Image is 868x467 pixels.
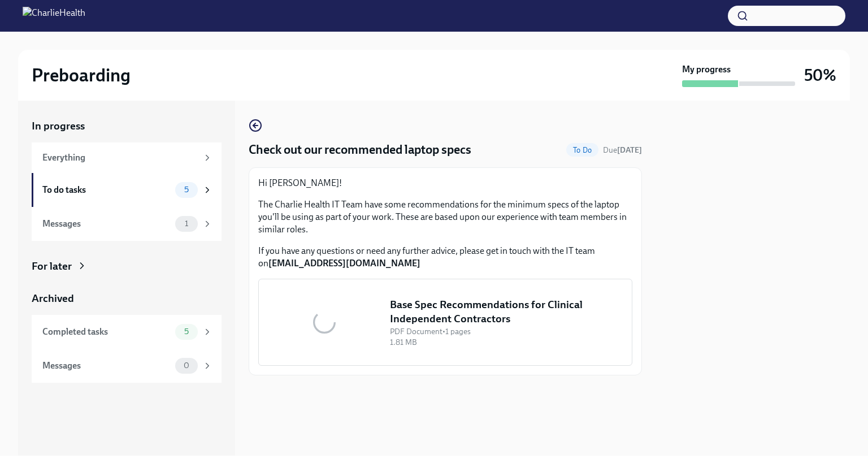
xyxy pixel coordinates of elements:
a: For later [32,259,222,274]
p: If you have any questions or need any further advice, please get in touch with the IT team on [258,245,632,270]
a: In progress [32,119,222,133]
div: Base Spec Recommendations for Clinical Independent Contractors [390,297,623,326]
strong: My progress [682,63,731,76]
a: Everything [32,142,222,173]
div: For later [32,259,72,274]
p: The Charlie Health IT Team have some recommendations for the minimum specs of the laptop you'll b... [258,198,632,236]
span: 1 [178,219,195,228]
a: Messages0 [32,349,222,383]
a: Messages1 [32,207,222,241]
a: To do tasks5 [32,173,222,207]
div: Messages [42,218,171,230]
span: 5 [177,185,196,194]
span: 0 [177,361,196,370]
div: To do tasks [42,184,171,196]
p: Hi [PERSON_NAME]! [258,177,632,189]
a: Completed tasks5 [32,315,222,349]
h4: Check out our recommended laptop specs [249,141,471,158]
span: 5 [177,327,196,336]
button: Base Spec Recommendations for Clinical Independent ContractorsPDF Document•1 pages1.81 MB [258,279,632,366]
span: To Do [566,146,598,154]
strong: [EMAIL_ADDRESS][DOMAIN_NAME] [268,258,420,269]
div: Messages [42,360,171,372]
a: Archived [32,291,222,306]
div: 1.81 MB [390,337,623,348]
strong: [DATE] [617,145,642,155]
h2: Preboarding [32,64,131,87]
h3: 50% [804,65,836,85]
div: Completed tasks [42,326,171,338]
span: Due [603,145,642,155]
span: October 14th, 2025 07:00 [603,145,642,155]
div: Everything [42,152,198,164]
img: CharlieHealth [23,7,85,25]
div: PDF Document • 1 pages [390,326,623,337]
